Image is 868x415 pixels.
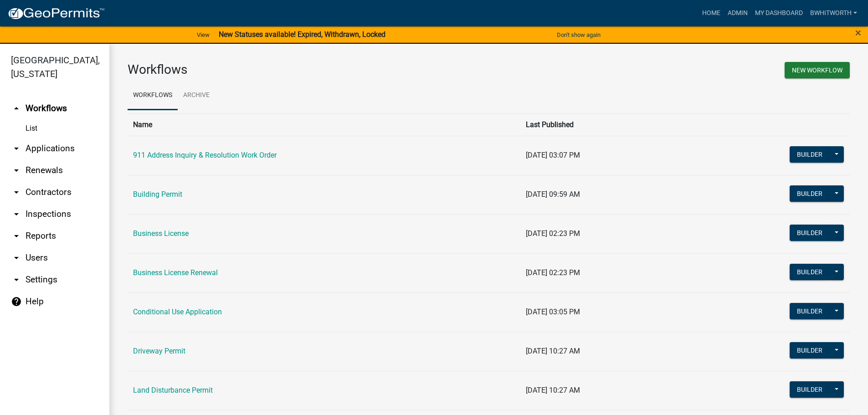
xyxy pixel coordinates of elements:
a: Archive [178,81,215,110]
a: 911 Address Inquiry & Resolution Work Order [133,151,277,159]
button: Builder [790,381,830,398]
i: arrow_drop_down [11,231,22,241]
button: Builder [790,264,830,280]
button: Builder [790,303,830,319]
a: Business License [133,229,189,238]
i: help [11,296,22,307]
i: arrow_drop_down [11,209,22,220]
span: [DATE] 03:07 PM [526,151,580,159]
button: Close [855,27,861,38]
a: My Dashboard [751,5,806,22]
span: × [855,26,861,39]
button: Builder [790,342,830,359]
button: New Workflow [785,62,850,78]
a: Admin [724,5,751,22]
a: Home [699,5,724,22]
i: arrow_drop_down [11,252,22,263]
th: Name [128,113,520,136]
span: [DATE] 10:27 AM [526,347,580,355]
span: [DATE] 03:05 PM [526,307,580,316]
button: Builder [790,146,830,163]
a: Conditional Use Application [133,307,222,316]
th: Last Published [520,113,684,136]
a: Driveway Permit [133,347,185,355]
i: arrow_drop_down [11,274,22,285]
button: Builder [790,185,830,202]
i: arrow_drop_down [11,187,22,198]
i: arrow_drop_down [11,143,22,154]
a: Business License Renewal [133,268,218,277]
h3: Workflows [128,62,482,77]
span: [DATE] 02:23 PM [526,229,580,238]
span: [DATE] 10:27 AM [526,386,580,395]
span: [DATE] 02:23 PM [526,268,580,277]
i: arrow_drop_up [11,103,22,114]
a: Workflows [128,81,178,110]
strong: New Statuses available! Expired, Withdrawn, Locked [219,30,385,39]
a: Building Permit [133,190,182,199]
button: Builder [790,225,830,241]
a: Land Disturbance Permit [133,386,213,395]
button: Don't show again [553,27,604,42]
a: BWhitworth [806,5,861,22]
span: [DATE] 09:59 AM [526,190,580,199]
a: View [193,27,213,42]
i: arrow_drop_down [11,165,22,176]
